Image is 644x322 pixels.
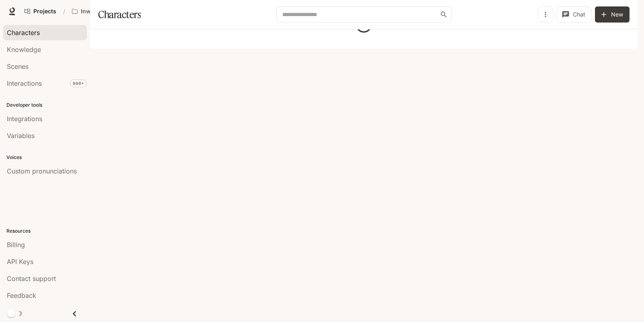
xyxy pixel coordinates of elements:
[68,3,138,19] button: Open workspace menu
[557,6,592,23] button: Chat
[81,8,126,15] p: Inworld AI Demos kamil
[21,3,60,19] a: Go to projects
[595,6,630,23] button: New
[60,7,68,16] div: /
[33,8,56,15] span: Projects
[98,6,141,23] h1: Characters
